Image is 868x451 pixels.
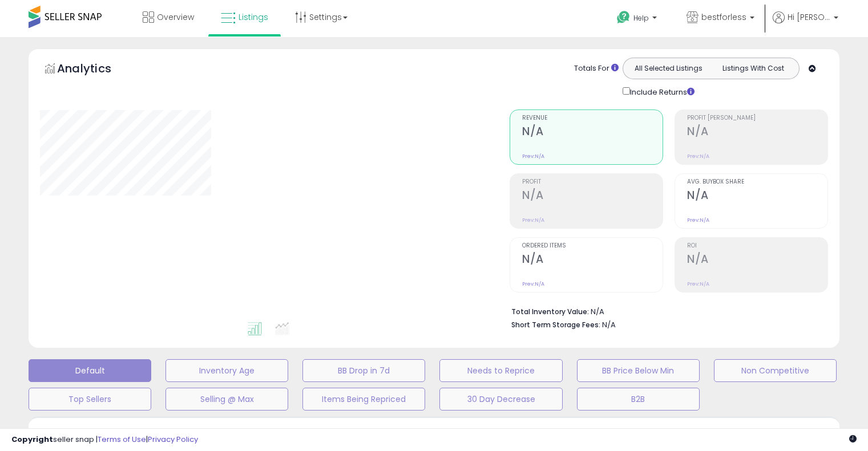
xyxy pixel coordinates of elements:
[616,10,631,25] i: Get Help
[687,115,827,121] span: Profit [PERSON_NAME]
[522,179,663,185] span: Profit
[687,243,827,249] span: ROI
[522,253,663,268] h2: N/A
[522,217,544,224] small: Prev: N/A
[687,217,709,224] small: Prev: N/A
[614,85,708,98] div: Include Returns
[602,319,616,330] span: N/A
[577,359,700,382] button: BB Price Below Min
[687,189,827,204] h2: N/A
[701,11,746,23] span: bestforless
[11,434,53,445] strong: Copyright
[687,125,827,140] h2: N/A
[577,388,700,411] button: B2B
[29,359,151,382] button: Default
[608,2,668,37] a: Help
[773,11,838,37] a: Hi [PERSON_NAME]
[302,359,425,382] button: BB Drop in 7d
[239,11,268,23] span: Listings
[714,359,837,382] button: Non Competitive
[522,281,544,287] small: Prev: N/A
[157,11,194,23] span: Overview
[522,243,663,249] span: Ordered Items
[626,61,711,76] button: All Selected Listings
[633,13,649,23] span: Help
[574,63,619,74] div: Totals For
[522,189,663,204] h2: N/A
[439,359,562,382] button: Needs to Reprice
[29,388,151,411] button: Top Sellers
[687,281,709,287] small: Prev: N/A
[511,304,819,318] li: N/A
[687,153,709,160] small: Prev: N/A
[710,61,796,76] button: Listings With Cost
[439,388,562,411] button: 30 Day Decrease
[522,153,544,160] small: Prev: N/A
[165,359,288,382] button: Inventory Age
[511,320,600,330] b: Short Term Storage Fees:
[165,388,288,411] button: Selling @ Max
[522,125,663,140] h2: N/A
[522,115,663,121] span: Revenue
[511,307,589,316] b: Total Inventory Value:
[687,179,827,185] span: Avg. Buybox Share
[57,60,134,79] h5: Analytics
[788,11,830,23] span: Hi [PERSON_NAME]
[302,388,425,411] button: Items Being Repriced
[11,434,198,445] div: seller snap | |
[687,253,827,268] h2: N/A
